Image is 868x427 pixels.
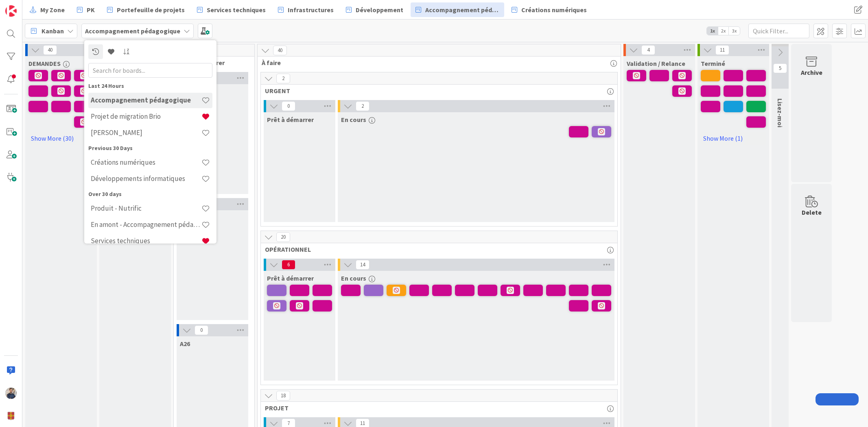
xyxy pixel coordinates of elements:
a: My Zone [25,2,70,17]
input: Search for boards... [88,63,212,77]
div: Previous 30 Days [88,144,212,152]
span: A26 [180,340,190,348]
h4: Créations numériques [91,158,201,166]
a: Portefeuille de projets [102,2,190,17]
span: 2 [276,74,290,83]
span: 14 [356,260,370,270]
a: Services techniques [192,2,271,17]
span: 2 [356,101,370,111]
span: OPÉRATIONNEL [265,245,607,253]
span: Validation / Relance [627,59,685,68]
a: Créations numériques [507,2,592,17]
a: Infrastructures [273,2,339,17]
span: 20 [276,232,290,242]
span: Infrastructures [288,5,334,15]
img: Visit kanbanzone.com [5,5,17,17]
img: avatar [5,410,17,422]
span: 0 [195,325,208,335]
h4: [PERSON_NAME] [91,129,201,137]
span: Lisez-moi [776,98,784,127]
span: DEMANDES [28,59,61,68]
span: PK [87,5,95,15]
div: Delete [802,207,822,217]
a: Show More (1) [701,132,766,145]
span: Prêt à démarrer [267,115,314,124]
span: URGENT [265,87,607,95]
span: 40 [273,46,287,55]
span: Développement [356,5,403,15]
span: À faire [262,59,610,67]
span: PROJET [265,404,607,412]
span: 11 [715,45,729,55]
span: My Zone [40,5,65,15]
span: En cours [341,115,366,124]
a: Accompagnement pédagogique [411,2,504,17]
h4: Accompagnement pédagogique [91,96,201,104]
span: 18 [276,391,290,401]
span: En cours [341,274,366,282]
div: Over 30 days [88,190,212,198]
span: 3x [729,27,740,35]
span: 5 [773,63,787,73]
span: Créations numériques [521,5,587,15]
h4: Produit - Nutrific [91,204,201,212]
span: Prêt à démarrer [267,274,314,282]
span: 40 [43,45,57,55]
b: Accompagnement pédagogique [85,27,180,35]
h4: Développements informatiques [91,174,201,183]
span: Services techniques [207,5,266,15]
span: 6 [282,260,295,270]
img: MW [5,388,17,399]
h4: Projet de migration Brio [91,112,201,120]
span: Terminé [701,59,725,68]
div: Archive [801,68,822,77]
span: 1x [707,27,718,35]
input: Quick Filter... [748,24,809,38]
a: Développement [341,2,408,17]
h4: Services techniques [91,237,201,245]
span: Accompagnement pédagogique [425,5,499,15]
span: 2x [718,27,729,35]
span: Portefeuille de projets [117,5,185,15]
h4: En amont - Accompagnement pédagogique [91,220,201,229]
a: Show More (30) [28,132,94,145]
a: PK [72,2,100,17]
span: 0 [282,101,295,111]
span: 4 [641,45,655,55]
span: Kanban [42,26,64,36]
div: Last 24 Hours [88,81,212,90]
